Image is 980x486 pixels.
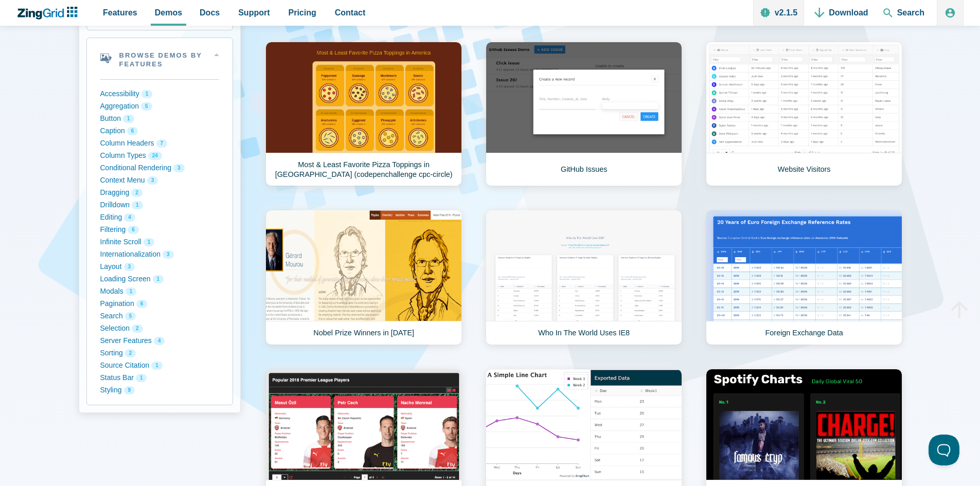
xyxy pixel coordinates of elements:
[100,335,219,347] button: Server Features 4
[100,211,219,224] button: Editing 4
[200,6,220,20] span: Docs
[100,372,219,384] button: Status Bar 1
[100,100,219,113] button: Aggregation 5
[100,150,219,162] button: Column Types 24
[486,210,682,345] a: Who In The World Uses IE8
[486,42,682,186] a: GitHub Issues
[16,7,83,20] a: ZingChart Logo. Click to return to the homepage
[100,322,219,335] button: Selection 2
[100,248,219,261] button: Internationalization 3
[706,42,902,186] a: Website Visitors
[100,113,219,125] button: Button 1
[87,38,233,79] summary: Browse Demos By Features
[706,210,902,345] a: Foreign Exchange Data
[100,359,219,372] button: Source Citation 1
[100,174,219,187] button: Context Menu 3
[100,310,219,322] button: Search 5
[100,384,219,397] button: Styling 9
[265,210,462,345] a: Nobel Prize Winners in [DATE]
[289,6,316,20] span: Pricing
[100,236,219,248] button: Infinite Scroll 1
[100,285,219,298] button: Modals 1
[100,347,219,359] button: Sorting 2
[100,125,219,137] button: Caption 6
[100,199,219,211] button: Drilldown 1
[155,6,182,20] span: Demos
[100,137,219,150] button: Column Headers 7
[100,273,219,285] button: Loading Screen 1
[103,6,137,20] span: Features
[100,187,219,199] button: Dragging 2
[265,42,462,186] a: Most & Least Favorite Pizza Toppings in [GEOGRAPHIC_DATA] (codepenchallenge cpc-circle)
[929,435,959,465] iframe: Toggle Customer Support
[100,298,219,310] button: Pagination 6
[335,6,366,20] span: Contact
[100,162,219,174] button: Conditional Rendering 3
[100,224,219,236] button: Filtering 6
[238,6,270,20] span: Support
[100,261,219,273] button: Layout 3
[100,88,219,100] button: Accessibility 1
